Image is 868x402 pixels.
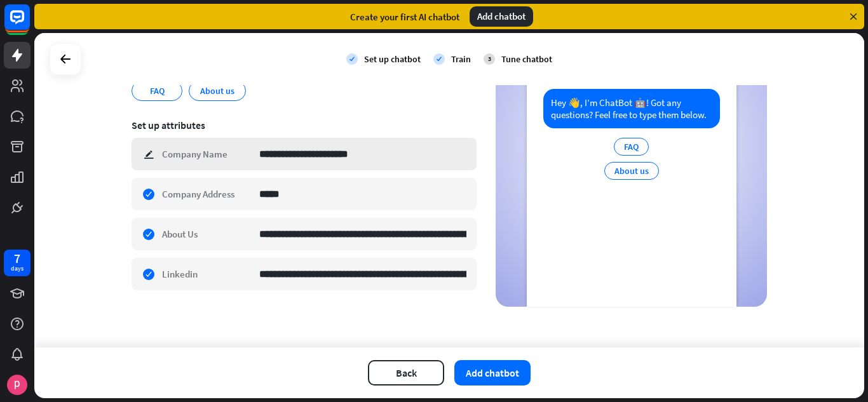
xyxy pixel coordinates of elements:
span: About us [199,84,236,98]
div: Create your first AI chatbot [350,11,459,23]
button: Open LiveChat chat widget [10,5,48,43]
div: FAQ [614,138,649,156]
div: 3 [484,53,495,65]
div: Add chatbot [470,6,533,27]
a: 7 days [4,250,31,276]
button: Back [368,360,444,385]
div: Set up attributes [132,119,477,131]
button: Add chatbot [454,360,531,385]
i: check [346,53,358,65]
div: Hey 👋, I’m ChatBot 🤖! Got any questions? Feel free to type them below. [543,89,720,128]
div: 7 [14,253,20,264]
div: About us [604,162,659,180]
div: Train [451,53,471,65]
i: check [433,53,445,65]
div: days [11,264,24,273]
span: FAQ [149,84,166,98]
div: Tune chatbot [501,53,552,65]
div: Set up chatbot [364,53,421,65]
